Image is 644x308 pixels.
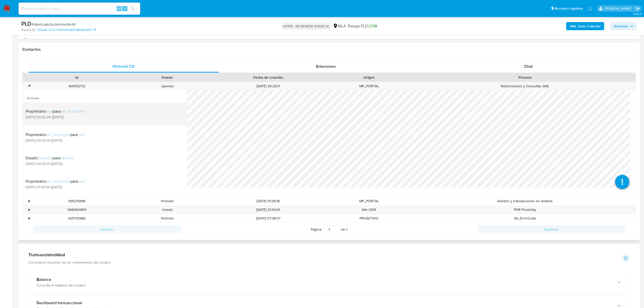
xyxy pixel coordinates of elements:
[46,108,53,114] span: null
[212,206,324,214] div: [DATE] 23:52:41
[311,225,347,233] span: Página de
[26,115,84,119] span: [DATE] 04:20:20 ([DATE])
[26,155,38,161] span: Estado
[23,90,187,102] span: Acciones
[216,75,320,80] div: Fecha de creación
[324,197,414,205] div: MP_PORTAL
[324,214,414,223] div: PROACTIVO
[26,138,84,143] span: [DATE] 04:20:15 ([DATE])
[122,206,212,214] div: closed
[614,22,628,30] span: Acciones
[19,5,140,12] input: Buscar usuario o caso...
[26,156,74,161] div: para
[78,132,84,138] span: null
[26,108,46,114] span: Proprietário
[46,132,70,138] span: ext_ferneguz
[212,214,324,223] div: [DATE] 07:38:37
[113,63,135,69] span: Historial CX
[60,155,74,161] span: Abierto
[348,23,377,29] span: Riesgo PLD:
[122,214,212,223] div: finished
[128,5,138,12] button: search-icon
[604,6,633,11] p: andres.vilosio@mercadolibre.com
[22,47,636,52] h1: Contactos
[26,185,84,189] span: [DATE] 01:34:54 ([DATE])
[414,197,636,205] div: Gestión y transacciones en dólares
[26,132,46,138] span: Proprietário
[46,178,70,184] span: ext_martnath
[633,12,641,16] span: 3.160.0
[29,84,30,89] div: •
[554,6,583,11] span: Accesos rápidos
[26,178,46,184] span: Proprietário
[31,22,76,27] span: # k8whUa6c9xzImk1rwzI6x161
[31,82,122,90] div: 406152712
[21,20,31,28] b: PLD
[29,207,30,212] div: •
[124,6,126,11] span: s
[369,23,377,29] span: LOW
[31,214,122,223] div: 325732982
[570,22,601,30] b: AML Data Collector
[33,225,181,233] button: Anterior
[566,22,604,30] button: AML Data Collector
[26,179,84,184] div: para
[346,227,347,232] span: 1
[635,6,640,11] a: Salir
[588,6,592,11] a: Notificaciones
[477,225,625,233] button: Siguiente
[524,63,533,69] span: Chat
[26,161,74,166] span: [DATE] 04:20:15 ([DATE])
[212,197,324,205] div: [DATE] 19:26:18
[78,178,84,184] span: null
[26,132,84,137] div: para
[418,75,632,80] div: Proceso
[126,75,209,80] div: Estado
[38,155,52,161] span: Cerrado
[414,206,636,214] div: PNR Proximity
[117,6,121,11] span: Alt
[212,82,324,90] div: [DATE] 20:25:11
[610,22,637,30] button: Acciones
[414,82,636,90] div: Restricciones y Consultas AML
[324,206,414,214] div: Site ODR
[324,82,414,90] div: MP_PORTAL
[35,75,118,80] div: Id
[60,108,84,114] span: ext_martnath
[31,197,122,205] div: 395215696
[31,206,122,214] div: 394063909
[36,28,96,32] a: 743aa67214274310444db5486d5efa97
[333,23,346,29] div: MLA
[281,23,331,30] p: OPEN - IN REVIEW STAGE III
[26,109,84,114] div: para
[29,216,30,221] div: •
[122,197,212,205] div: finished
[316,63,336,69] span: Soluciones
[327,75,411,80] div: Origen
[122,82,212,90] div: opened
[21,28,35,32] b: Person ID
[29,199,30,203] div: •
[414,214,636,223] div: IM_ErrorCode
